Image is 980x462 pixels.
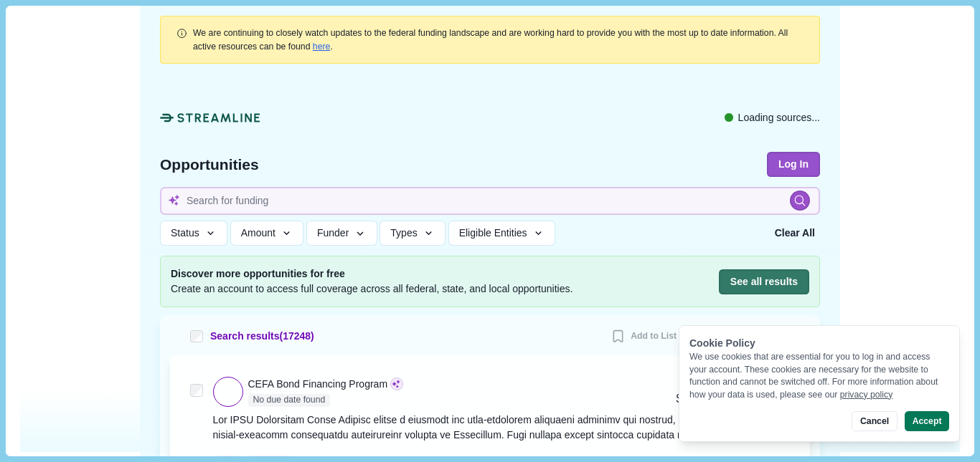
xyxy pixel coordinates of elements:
span: No due date found [248,394,331,407]
span: Loading sources... [738,110,820,125]
div: Max Award [677,375,755,390]
span: Create an account to access full coverage across all federal, state, and local opportunities. [171,281,573,297]
button: Cancel [852,411,897,431]
div: $5,000,000,000 [677,390,755,408]
span: Discover more opportunities for free [171,266,573,281]
span: Status [171,227,199,239]
span: Eligible Entities [459,227,527,239]
button: See all results [719,269,809,294]
span: Opportunities [160,157,259,172]
span: Search results ( 17248 ) [210,329,314,344]
button: Status [160,221,227,246]
button: Clear All [770,221,820,246]
div: We use cookies that are essential for you to log in and access your account. These cookies are ne... [689,351,949,401]
div: Lor IPSU Dolorsitam Conse Adipisc elitse d eiusmodt inc utla-etdolorem aliquaeni adminimv qui nos... [213,413,791,443]
button: Amount [230,221,304,246]
div: CEFA Bond Financing Program [248,377,388,392]
input: Search for funding [160,187,820,215]
div: . [193,27,804,53]
a: here [313,42,331,52]
button: Accept [905,411,949,431]
button: Add to List (0) [606,325,694,348]
span: Cookie Policy [689,337,755,349]
button: Eligible Entities [448,221,555,246]
button: Log In [767,152,820,177]
button: Types [380,221,446,246]
a: privacy policy [840,390,893,400]
button: Funder [306,221,377,246]
span: We are continuing to closely watch updates to the federal funding landscape and are working hard ... [193,28,788,51]
span: Amount [241,227,275,239]
span: Funder [317,227,349,239]
span: Types [390,227,417,239]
